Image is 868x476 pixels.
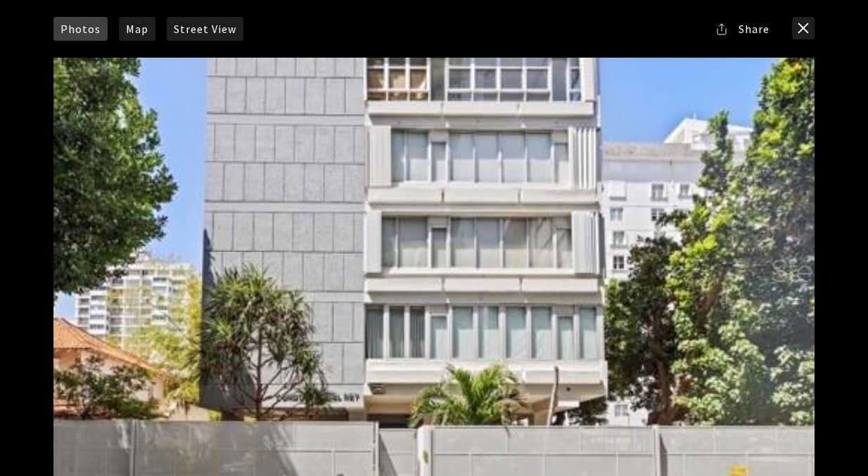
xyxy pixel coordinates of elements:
[792,17,815,39] button: close modal
[174,23,236,34] span: Street View
[167,17,243,41] a: Street View
[60,23,101,34] span: Photos
[739,23,770,34] span: Share
[126,23,148,34] span: Map
[119,17,155,41] a: Map
[53,17,108,41] a: Photos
